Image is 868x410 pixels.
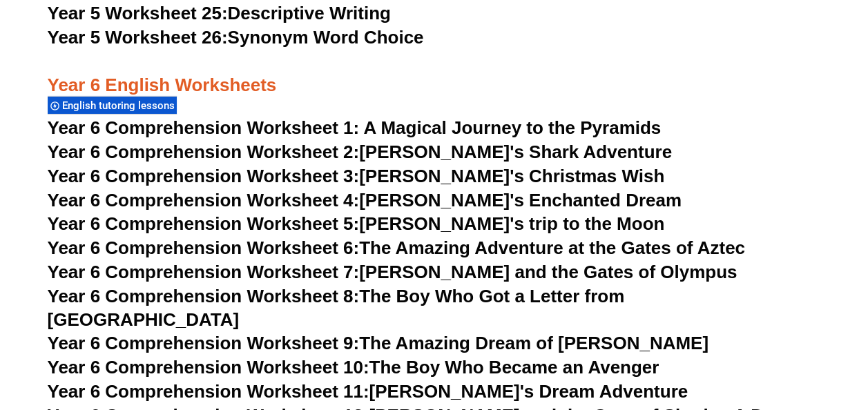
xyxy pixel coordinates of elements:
span: Year 6 Comprehension Worksheet 11: [48,381,369,402]
a: Year 6 Comprehension Worksheet 6:The Amazing Adventure at the Gates of Aztec [48,237,745,258]
span: Year 6 Comprehension Worksheet 10: [48,357,369,378]
div: English tutoring lessons [48,96,177,115]
span: Year 6 Comprehension Worksheet 9: [48,333,360,353]
a: Year 6 Comprehension Worksheet 11:[PERSON_NAME]'s Dream Adventure [48,381,688,402]
span: Year 6 Comprehension Worksheet 7: [48,262,360,282]
a: Year 6 Comprehension Worksheet 10:The Boy Who Became an Avenger [48,357,659,378]
span: Year 5 Worksheet 25: [48,3,228,23]
a: Year 6 Comprehension Worksheet 4:[PERSON_NAME]'s Enchanted Dream [48,190,682,211]
a: Year 5 Worksheet 25:Descriptive Writing [48,3,391,23]
span: Year 6 Comprehension Worksheet 4: [48,190,360,211]
span: Year 6 Comprehension Worksheet 5: [48,213,360,234]
a: Year 6 Comprehension Worksheet 8:The Boy Who Got a Letter from [GEOGRAPHIC_DATA] [48,286,625,330]
iframe: Chat Widget [799,344,868,410]
a: Year 6 Comprehension Worksheet 5:[PERSON_NAME]'s trip to the Moon [48,213,665,234]
span: Year 6 Comprehension Worksheet 8: [48,286,360,306]
a: Year 6 Comprehension Worksheet 7:[PERSON_NAME] and the Gates of Olympus [48,262,737,282]
a: Year 6 Comprehension Worksheet 9:The Amazing Dream of [PERSON_NAME] [48,333,708,353]
span: Year 6 Comprehension Worksheet 2: [48,141,360,162]
a: Year 6 Comprehension Worksheet 1: A Magical Journey to the Pyramids [48,117,662,138]
span: English tutoring lessons [62,99,179,112]
a: Year 6 Comprehension Worksheet 3:[PERSON_NAME]'s Christmas Wish [48,166,665,186]
a: Year 5 Worksheet 26:Synonym Word Choice [48,27,424,48]
span: Year 5 Worksheet 26: [48,27,228,48]
h3: Year 6 English Worksheets [48,50,821,97]
span: Year 6 Comprehension Worksheet 6: [48,237,360,258]
a: Year 6 Comprehension Worksheet 2:[PERSON_NAME]'s Shark Adventure [48,141,672,162]
span: Year 6 Comprehension Worksheet 3: [48,166,360,186]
